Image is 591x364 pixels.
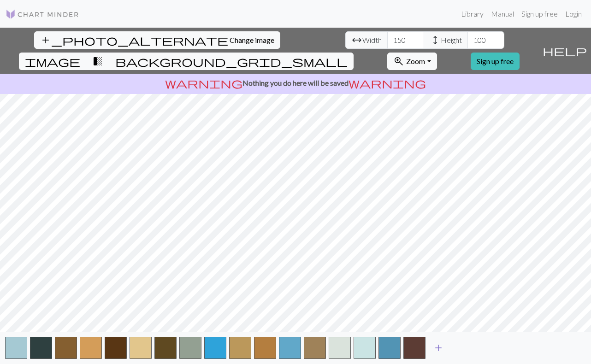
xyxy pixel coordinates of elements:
[165,76,242,89] span: warning
[441,35,462,46] span: Height
[4,77,587,88] p: Nothing you do here will be saved
[427,339,450,357] button: Add color
[538,28,591,74] button: Help
[543,44,587,57] span: help
[487,5,518,23] a: Manual
[430,34,441,47] span: height
[457,5,487,23] a: Library
[387,53,437,70] button: Zoom
[362,35,382,46] span: Width
[433,341,444,354] span: add
[561,5,585,23] a: Login
[393,55,404,68] span: zoom_in
[34,31,280,49] button: Change image
[92,55,103,68] span: transition_fade
[349,76,426,89] span: warning
[25,55,80,68] span: image
[6,9,79,20] img: Logo
[471,53,520,70] a: Sign up free
[518,5,561,23] a: Sign up free
[230,35,274,44] span: Change image
[115,55,348,68] span: background_grid_small
[406,57,425,65] span: Zoom
[40,34,228,47] span: add_photo_alternate
[351,34,362,47] span: arrow_range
